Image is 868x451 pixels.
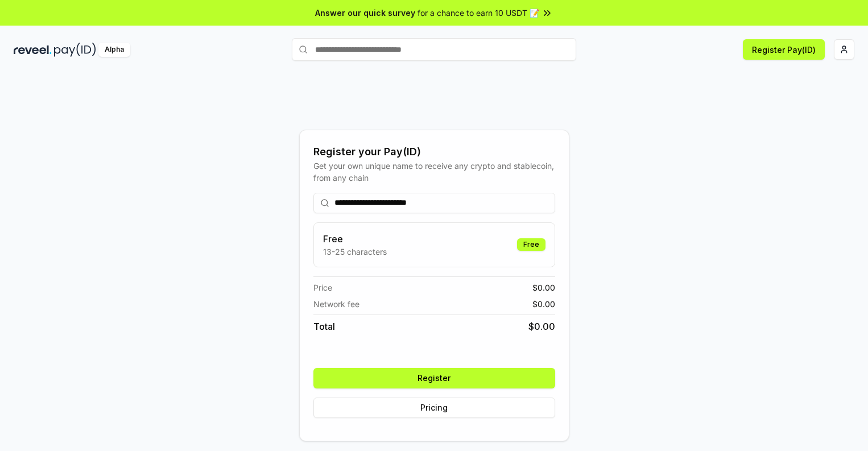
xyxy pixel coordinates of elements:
[313,298,359,310] span: Network fee
[313,320,335,333] span: Total
[315,7,415,19] span: Answer our quick survey
[313,282,332,293] span: Price
[528,320,555,333] span: $ 0.00
[532,298,555,310] span: $ 0.00
[54,43,96,57] img: pay_id
[313,144,555,160] div: Register your Pay(ID)
[532,282,555,293] span: $ 0.00
[743,39,825,60] button: Register Pay(ID)
[313,368,555,388] button: Register
[323,232,387,246] h3: Free
[517,238,545,251] div: Free
[323,246,387,258] p: 13-25 characters
[313,398,555,418] button: Pricing
[98,43,130,57] div: Alpha
[14,43,52,57] img: reveel_dark
[418,7,539,19] span: for a chance to earn 10 USDT 📝
[313,160,555,184] div: Get your own unique name to receive any crypto and stablecoin, from any chain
